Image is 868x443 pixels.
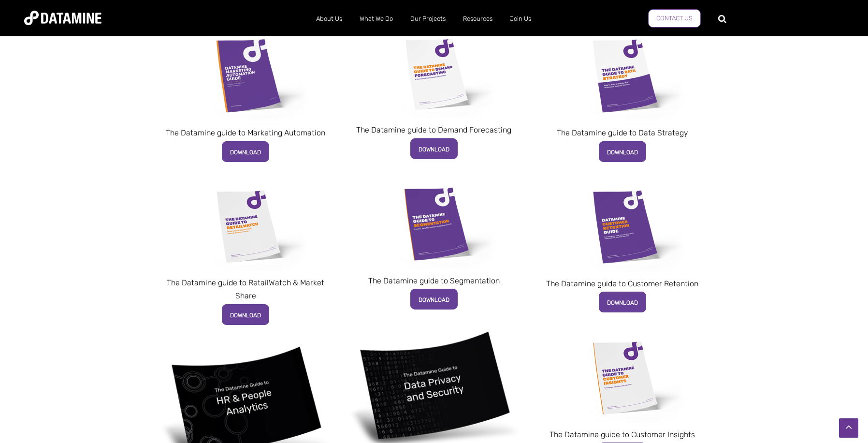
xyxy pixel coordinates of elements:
span: DOWNLOAD [230,312,261,319]
p: The Datamine guide to Demand Forecasting [347,123,521,136]
p: The Datamine guide to RetailWatch & Market Share [159,276,333,302]
p: The Datamine guide to Customer Insights [535,428,709,441]
img: Marketing Automation Cover [177,30,315,121]
p: The Datamine guide to Marketing Automation [159,126,333,139]
a: DOWNLOAD [222,141,269,162]
span: DOWNLOAD [607,299,638,306]
a: DOWNLOAD [599,141,646,162]
img: Customer Rentation Guide Datamine [554,181,691,272]
a: Our Projects [402,6,454,31]
a: Resources [454,6,501,31]
a: DOWNLOAD [410,289,458,310]
p: The Datamine guide to Data Strategy [535,126,709,139]
span: DOWNLOAD [607,149,638,156]
img: Datamine [24,11,101,25]
img: Datamine Guide to RetailWatch Market Share cover [178,181,314,271]
a: About Us [307,6,351,31]
a: Join Us [501,6,540,31]
a: Contact Us [648,9,701,28]
span: DOWNLOAD [419,146,449,153]
a: DOWNLOAD [222,304,269,325]
p: The Datamine guide to Customer Retention [535,277,709,290]
img: Datamine Guide to Demand Forecasting [367,30,501,118]
span: DOWNLOAD [419,296,449,303]
a: DOWNLOAD [410,138,458,159]
img: Datamine-CustomerInsights-Cover sml [554,332,691,423]
span: DOWNLOAD [230,149,261,156]
a: What We Do [351,6,402,31]
a: DOWNLOAD [599,292,646,312]
img: Datamine Guide to Customer Segmentation cover web [365,178,503,269]
p: The Datamine guide to Segmentation [347,274,521,287]
img: Data Strategy Cover [553,30,691,121]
